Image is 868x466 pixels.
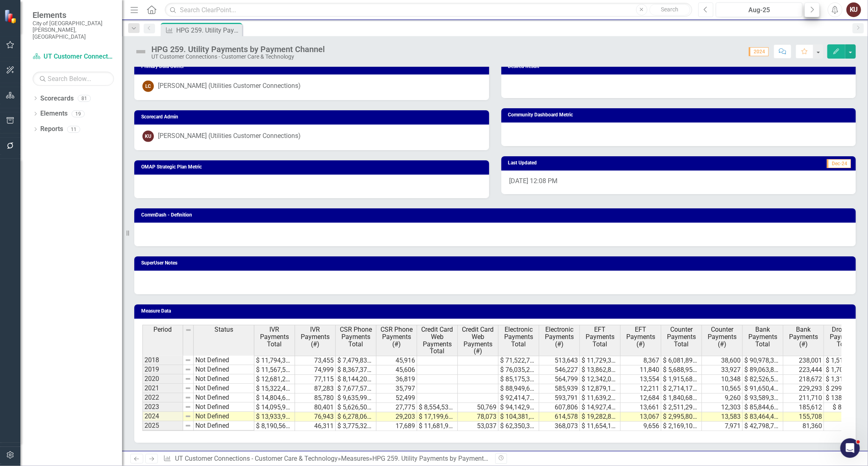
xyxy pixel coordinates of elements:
[498,384,539,394] td: $ 88,949,636.81
[419,326,456,354] span: Credit Card Web Payments Total
[702,356,743,365] td: 38,600
[824,365,865,375] td: $ 1,702,618.84
[539,412,580,422] td: 614,578
[295,384,336,394] td: 87,283
[539,365,580,375] td: 546,227
[661,403,702,412] td: $ 2,511,290.65
[459,326,496,354] span: Credit Card Web Payments (#)
[141,212,852,218] h3: CommDash - Definition
[621,394,661,403] td: 12,684
[458,412,498,422] td: 78,073
[141,260,852,266] h3: SuperUser Notes
[458,422,498,431] td: 53,037
[154,326,172,333] span: Period
[134,45,147,58] img: Not Defined
[824,384,865,394] td: $ 299,065.74
[827,159,851,168] span: Dec-24
[498,356,539,365] td: $ 71,522,799.52
[663,326,700,348] span: Counter Payments Total
[376,356,417,365] td: 45,916
[194,393,254,403] td: Not Defined
[40,94,74,103] a: Scorecards
[541,326,578,348] span: Electronic Payments (#)
[295,356,336,365] td: 73,455
[336,412,376,422] td: $ 6,278,063.85
[175,455,338,462] a: UT Customer Connections - Customer Care & Technology
[141,114,485,120] h3: Scorecard Admin
[580,403,621,412] td: $ 14,927,473.94
[580,422,621,431] td: $ 11,654,179.00
[142,365,183,374] td: 2019
[163,454,489,464] div: » »
[783,394,824,403] td: 211,710
[142,421,183,431] td: 2025
[500,326,537,348] span: Electronic Payments Total
[372,455,509,462] div: HPG 259. Utility Payments by Payment Channel
[783,356,824,365] td: 238,001
[185,376,191,382] img: 8DAGhfEEPCf229AAAAAElFTkSuQmCC
[185,394,191,401] img: 8DAGhfEEPCf229AAAAAElFTkSuQmCC
[72,110,85,117] div: 19
[176,25,240,35] div: HPG 259. Utility Payments by Payment Channel
[254,412,295,422] td: $ 13,933,906.94
[142,393,183,403] td: 2022
[539,375,580,384] td: 564,799
[702,384,743,394] td: 10,565
[840,438,860,458] iframe: Intercom live chat
[783,365,824,375] td: 223,444
[783,412,824,422] td: 155,708
[142,412,183,421] td: 2024
[295,394,336,403] td: 85,780
[336,422,376,431] td: $ 3,775,323.86
[336,365,376,375] td: $ 8,367,372.34
[743,412,783,422] td: $ 83,464,432.36
[33,20,114,40] small: City of [GEOGRAPHIC_DATA][PERSON_NAME], [GEOGRAPHIC_DATA]
[254,394,295,403] td: $ 14,804,675.57
[376,365,417,375] td: 45,606
[40,125,63,134] a: Reports
[539,384,580,394] td: 585,939
[254,422,295,431] td: $ 8,190,564.39
[254,403,295,412] td: $ 14,095,963.60
[33,72,114,86] input: Search Below...
[295,365,336,375] td: 74,999
[824,422,865,431] td: $ 0.00
[580,365,621,375] td: $ 13,862,853.87
[254,375,295,384] td: $ 12,681,227.44
[378,326,415,348] span: CSR Phone Payments (#)
[783,375,824,384] td: 218,672
[295,422,336,431] td: 46,311
[621,422,661,431] td: 9,656
[254,365,295,375] td: $ 11,567,518.94
[185,413,191,420] img: 8DAGhfEEPCf229AAAAAElFTkSuQmCC
[783,422,824,431] td: 81,360
[151,45,325,54] div: HPG 259. Utility Payments by Payment Channel
[539,394,580,403] td: 593,791
[661,356,702,365] td: $ 6,081,893.52
[78,95,91,102] div: 81
[744,326,781,348] span: Bank Payments Total
[185,357,191,363] img: 8DAGhfEEPCf229AAAAAElFTkSuQmCC
[621,365,661,375] td: 11,840
[846,2,861,17] button: KU
[336,356,376,365] td: $ 7,479,830.50
[194,355,254,365] td: Not Defined
[336,384,376,394] td: $ 7,677,576.18
[539,356,580,365] td: 513,643
[508,160,693,166] h3: Last Updated
[702,365,743,375] td: 33,927
[661,384,702,394] td: $ 2,714,176.01
[661,422,702,431] td: $ 2,169,104.19
[185,366,191,373] img: 8DAGhfEEPCf229AAAAAElFTkSuQmCC
[501,171,856,194] div: [DATE] 12:08 PM
[142,403,183,412] td: 2023
[824,412,865,422] td: $ 0.00
[498,403,539,412] td: $ 94,142,934.42
[743,403,783,412] td: $ 85,844,693.95
[508,64,852,69] h3: Desired Result
[649,4,690,15] button: Search
[165,3,692,17] input: Search ClearPoint...
[295,375,336,384] td: 77,115
[254,356,295,365] td: $ 11,794,311.79
[376,412,417,422] td: 29,203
